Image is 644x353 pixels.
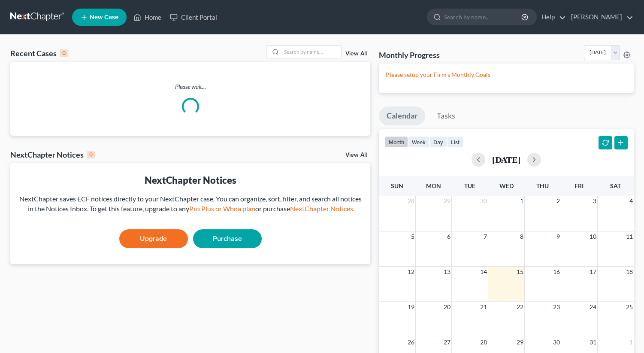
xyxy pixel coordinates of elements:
[574,182,584,189] span: Fri
[429,107,463,125] a: Tasks
[410,231,415,242] span: 5
[479,337,488,347] span: 28
[408,136,429,148] button: week
[625,231,634,242] span: 11
[407,196,415,206] span: 28
[464,182,475,189] span: Tue
[629,337,634,347] span: 1
[589,267,597,277] span: 17
[119,229,188,248] a: Upgrade
[443,267,451,277] span: 13
[429,136,447,148] button: day
[60,49,68,57] div: 0
[483,231,488,242] span: 7
[492,155,520,164] h2: [DATE]
[426,182,441,189] span: Mon
[290,204,353,213] a: NextChapter Notices
[516,337,524,347] span: 29
[386,70,627,79] p: Please setup your Firm's Monthly Goals
[17,194,363,214] div: NextChapter saves ECF notices directly to your NextChapter case. You can organize, sort, filter, ...
[446,231,451,242] span: 6
[516,302,524,312] span: 22
[537,9,566,25] a: Help
[589,337,597,347] span: 31
[567,9,633,25] a: [PERSON_NAME]
[479,196,488,206] span: 30
[129,9,166,25] a: Home
[10,82,370,91] p: Please wait...
[189,204,255,213] a: Pro Plus or Whoa plan
[443,196,451,206] span: 29
[556,196,561,206] span: 2
[407,337,415,347] span: 26
[87,151,95,158] div: 0
[379,107,425,125] a: Calendar
[629,196,634,206] span: 4
[519,231,524,242] span: 8
[443,302,451,312] span: 20
[589,302,597,312] span: 24
[10,149,95,160] div: NextChapter Notices
[166,9,221,25] a: Client Portal
[391,182,403,189] span: Sun
[536,182,549,189] span: Thu
[610,182,621,189] span: Sat
[281,46,342,58] input: Search by name...
[193,229,262,248] a: Purchase
[443,337,451,347] span: 27
[556,231,561,242] span: 9
[625,267,634,277] span: 18
[407,302,415,312] span: 19
[479,267,488,277] span: 14
[379,50,440,60] h3: Monthly Progress
[519,196,524,206] span: 1
[447,136,463,148] button: list
[345,51,367,57] a: View All
[90,14,118,21] span: New Case
[444,9,523,25] input: Search by name...
[625,302,634,312] span: 25
[589,231,597,242] span: 10
[499,182,514,189] span: Wed
[407,267,415,277] span: 12
[552,302,561,312] span: 23
[385,136,408,148] button: month
[345,152,367,158] a: View All
[592,196,597,206] span: 3
[479,302,488,312] span: 21
[516,267,524,277] span: 15
[552,267,561,277] span: 16
[17,173,363,187] div: NextChapter Notices
[10,48,68,58] div: Recent Cases
[552,337,561,347] span: 30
